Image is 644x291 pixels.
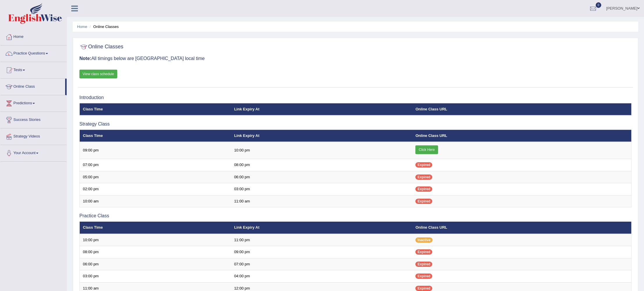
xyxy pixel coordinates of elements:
td: 06:00 pm [231,171,412,183]
td: 02:00 pm [80,183,231,195]
a: Your Account [0,145,67,160]
td: 07:00 pm [80,159,231,171]
th: Online Class URL [412,130,631,142]
td: 03:00 pm [80,270,231,283]
a: Home [77,24,87,29]
th: Link Expiry At [231,222,412,234]
td: 07:00 pm [231,258,412,270]
th: Link Expiry At [231,103,412,115]
span: Expired [415,162,432,167]
a: Strategy Videos [0,128,67,143]
span: Expired [415,174,432,180]
span: Inactive [415,237,433,243]
span: Expired [415,186,432,192]
td: 03:00 pm [231,183,412,195]
td: 11:00 am [231,195,412,207]
a: Success Stories [0,112,67,126]
th: Online Class URL [412,103,631,115]
td: 10:00 am [80,195,231,207]
td: 05:00 pm [80,171,231,183]
th: Online Class URL [412,222,631,234]
a: Online Class [0,79,65,93]
h2: Online Classes [79,43,123,51]
th: Class Time [80,103,231,115]
td: 10:00 pm [231,142,412,159]
td: 06:00 pm [80,258,231,270]
span: Expired [415,262,432,267]
span: Expired [415,249,432,255]
span: Expired [415,199,432,204]
td: 09:00 pm [80,142,231,159]
a: Tests [0,62,67,77]
b: Note: [79,56,91,61]
h3: Strategy Class [79,121,631,127]
a: Predictions [0,95,67,110]
th: Link Expiry At [231,130,412,142]
h3: Introduction [79,95,631,100]
td: 11:00 pm [231,234,412,246]
td: 10:00 pm [80,234,231,246]
a: Home [0,29,67,43]
td: 09:00 pm [231,246,412,258]
a: Practice Questions [0,45,67,60]
td: 08:00 pm [80,246,231,258]
a: View class schedule [79,70,117,78]
a: Click Here [415,145,438,154]
span: 0 [596,2,602,8]
th: Class Time [80,222,231,234]
h3: All timings below are [GEOGRAPHIC_DATA] local time [79,56,631,61]
span: Expired [415,286,432,291]
span: Expired [415,274,432,279]
li: Online Classes [88,24,119,29]
th: Class Time [80,130,231,142]
td: 04:00 pm [231,270,412,283]
td: 08:00 pm [231,159,412,171]
h3: Practice Class [79,213,631,218]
